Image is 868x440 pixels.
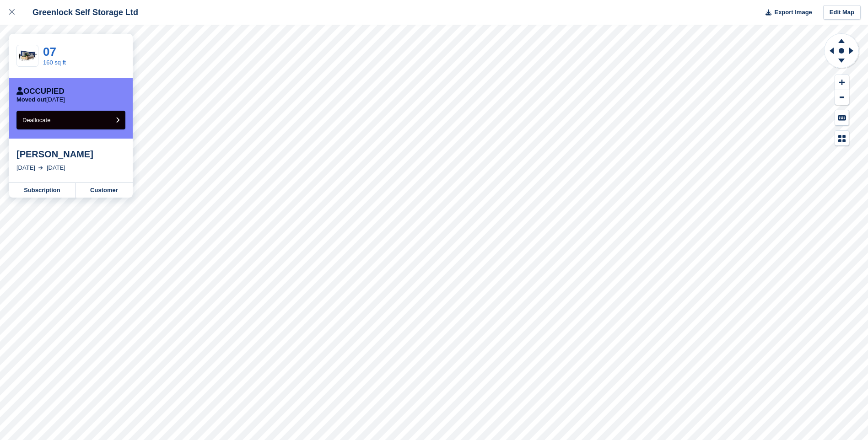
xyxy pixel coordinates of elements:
div: [DATE] [16,163,35,172]
a: 07 [43,45,56,59]
div: [DATE] [47,163,65,172]
button: Export Image [760,5,812,20]
span: Moved out [16,96,46,103]
button: Zoom In [835,75,849,90]
button: Keyboard Shortcuts [835,110,849,125]
img: 20-ft-container%20(3).jpg [17,48,38,64]
img: arrow-right-light-icn-cde0832a797a2874e46488d9cf13f60e5c3a73dbe684e267c42b8395dfbc2abf.svg [38,166,43,170]
span: Export Image [774,8,812,17]
span: Deallocate [22,117,50,123]
a: 160 sq ft [43,59,66,66]
div: Greenlock Self Storage Ltd [24,7,138,18]
div: Occupied [16,87,65,96]
a: Customer [75,183,133,198]
button: Map Legend [835,131,849,146]
button: Deallocate [16,111,125,129]
button: Zoom Out [835,90,849,105]
a: Edit Map [823,5,861,20]
p: [DATE] [16,96,65,103]
div: [PERSON_NAME] [16,149,125,160]
a: Subscription [9,183,75,198]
